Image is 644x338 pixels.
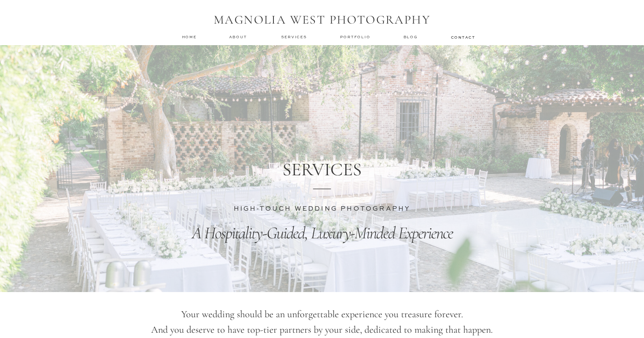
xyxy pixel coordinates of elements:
[282,159,362,179] h1: SERVICES
[229,34,249,40] a: about
[208,13,436,28] h1: MAGNOLIA WEST PHOTOGRAPHY
[182,34,197,39] a: home
[451,35,475,39] a: contact
[403,34,420,40] a: Blog
[223,204,421,212] h3: HIGH-TOUCH WEDDING PHOTOGRAPHY
[156,222,488,245] p: A Hospitality-Guided, Luxury-Minded Experience
[340,34,372,40] a: Portfolio
[281,34,308,39] a: services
